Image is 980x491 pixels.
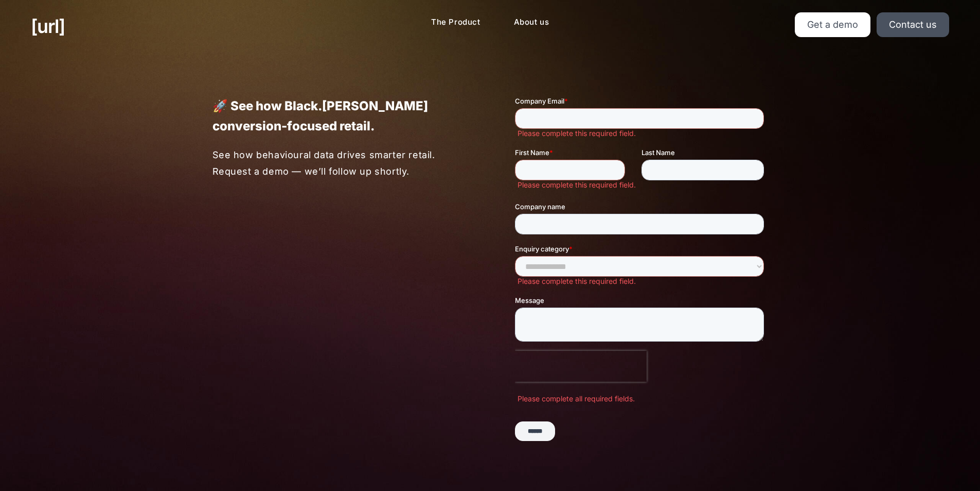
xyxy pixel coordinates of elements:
[212,96,466,136] p: 🚀 See how Black.[PERSON_NAME] conversion-focused retail.
[212,147,466,179] p: See how behavioural data drives smarter retail. Request a demo — we’ll follow up shortly.
[795,12,870,37] a: Get a demo
[31,12,65,40] a: [URL]
[877,12,949,37] a: Contact us
[423,12,489,32] a: The Product
[515,96,768,459] iframe: Form 1
[506,12,558,32] a: About us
